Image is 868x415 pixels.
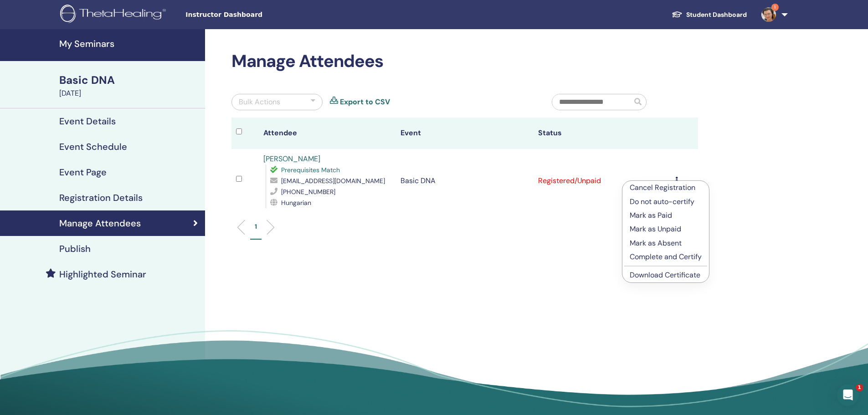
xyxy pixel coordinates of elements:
[630,270,700,280] a: Download Certificate
[281,199,311,207] span: Hungarian
[59,88,200,99] div: [DATE]
[837,384,859,406] iframe: Intercom live chat
[761,7,776,22] img: default.jpg
[59,116,116,127] h4: Event Details
[664,6,754,23] a: Student Dashboard
[59,72,200,88] div: Basic DNA
[281,177,385,185] span: [EMAIL_ADDRESS][DOMAIN_NAME]
[59,167,107,178] h4: Event Page
[281,188,335,196] span: [PHONE_NUMBER]
[630,210,702,221] p: Mark as Paid
[263,154,320,164] a: [PERSON_NAME]
[856,384,863,391] span: 1
[630,182,702,193] p: Cancel Registration
[255,222,257,231] p: 1
[59,218,141,229] h4: Manage Attendees
[340,97,390,108] a: Export to CSV
[239,97,280,108] div: Bulk Actions
[259,118,396,149] th: Attendee
[54,72,205,99] a: Basic DNA[DATE]
[672,10,683,18] img: graduation-cap-white.svg
[396,149,533,213] td: Basic DNA
[60,5,169,25] img: logo.png
[59,38,200,49] h4: My Seminars
[534,118,671,149] th: Status
[185,10,322,20] span: Instructor Dashboard
[771,4,779,11] span: 1
[630,196,702,207] p: Do not auto-certify
[630,224,702,235] p: Mark as Unpaid
[59,141,127,152] h4: Event Schedule
[630,251,702,262] p: Complete and Certify
[59,269,146,280] h4: Highlighted Seminar
[396,118,533,149] th: Event
[231,51,698,72] h2: Manage Attendees
[59,192,143,203] h4: Registration Details
[59,243,91,254] h4: Publish
[630,238,702,249] p: Mark as Absent
[281,166,340,174] span: Prerequisites Match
